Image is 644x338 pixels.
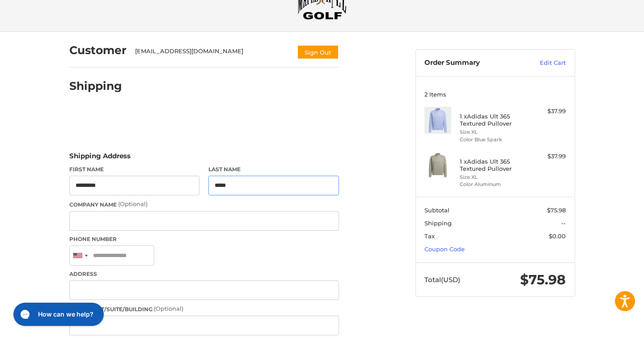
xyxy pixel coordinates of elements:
[69,165,200,173] label: First Name
[135,47,288,59] div: [EMAIL_ADDRESS][DOMAIN_NAME]
[424,232,435,240] span: Tax
[70,246,90,265] div: United States: +1
[460,158,528,173] h4: 1 x Adidas Ult 365 Textured Pullover
[9,300,106,329] iframe: Gorgias live chat messenger
[424,207,449,214] span: Subtotal
[460,128,528,136] li: Size XL
[521,59,566,68] a: Edit Cart
[69,79,122,93] h2: Shipping
[424,275,460,284] span: Total (USD)
[460,136,528,144] li: Color Blue Spark
[549,232,566,240] span: $0.00
[547,207,566,214] span: $75.98
[424,220,452,227] span: Shipping
[154,305,183,312] small: (Optional)
[69,270,339,278] label: Address
[69,235,339,243] label: Phone Number
[424,91,566,98] h3: 2 Items
[297,45,339,59] button: Sign Out
[520,271,566,288] span: $75.98
[561,220,566,227] span: --
[424,245,465,253] a: Coupon Code
[424,59,521,68] h3: Order Summary
[69,200,339,209] label: Company Name
[69,151,131,165] legend: Shipping Address
[460,113,528,127] h4: 1 x Adidas Ult 365 Textured Pullover
[460,181,528,188] li: Color Aluminum
[118,200,148,207] small: (Optional)
[69,304,339,313] label: Apartment/Suite/Building
[69,43,127,57] h2: Customer
[530,107,566,116] div: $37.99
[460,173,528,181] li: Size XL
[530,152,566,161] div: $37.99
[208,165,339,173] label: Last Name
